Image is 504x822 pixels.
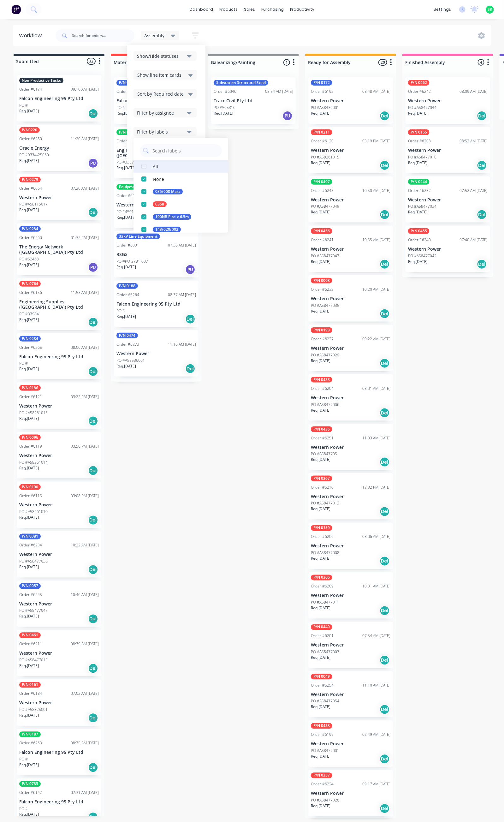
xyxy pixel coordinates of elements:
[19,564,39,570] p: Req. [DATE]
[185,364,195,374] div: Del
[71,493,99,499] div: 03:08 PM [DATE]
[408,89,431,94] div: Order #6242
[311,287,334,292] div: Order #6233
[116,283,138,289] div: P/N 0188
[380,358,390,368] div: Del
[311,303,339,308] p: PO #A58477035
[17,531,101,578] div: P/N 0081Order #623410:22 AM [DATE]Western PowerPO #A58477036Req.[DATE]Del
[17,680,101,726] div: P/N 0161Order #618407:02 AM [DATE]Western PowerPO #A58325001Req.[DATE]Del
[19,453,99,458] p: Western Power
[116,252,196,257] p: RSGx
[311,575,332,581] div: P/N 0366
[19,186,42,191] div: Order #6064
[153,227,181,232] div: 143/020/002
[308,226,393,272] div: P/N 0456Order #624110:35 AM [DATE]Western PowerPO #A58477043Req.[DATE]Del
[116,314,136,319] p: Req. [DATE]
[19,195,99,200] p: Western Power
[460,188,488,194] div: 07:52 AM [DATE]
[460,237,488,243] div: 07:40 AM [DATE]
[311,584,334,589] div: Order #6209
[311,129,332,135] div: P/N 0211
[19,394,42,400] div: Order #6121
[311,179,332,185] div: P/N 0407
[19,317,39,323] p: Req. [DATE]
[362,683,390,688] div: 11:10 AM [DATE]
[116,264,136,270] p: Req. [DATE]
[311,506,330,512] p: Req. [DATE]
[137,110,185,116] div: Filter by assignee
[311,426,332,432] div: P/N 0435
[408,197,488,203] p: Western Power
[311,336,334,342] div: Order #6227
[380,655,390,665] div: Del
[137,91,184,97] span: Sort by Required date
[137,53,185,59] div: Show/Hide statuses
[460,89,488,94] div: 08:09 AM [DATE]
[19,354,99,360] p: Falcon Engineering 95 Pty Ltd
[311,352,339,358] p: PO #A58477029
[406,226,490,272] div: P/N 0455Order #624007:40 AM [DATE]Western PowerPO #A58477042Req.[DATE]Del
[19,366,39,372] p: Req. [DATE]
[116,342,139,347] div: Order #6273
[19,226,41,232] div: P/N 0284
[116,148,196,158] p: Engineering Supplies ([GEOGRAPHIC_DATA]) Pty Ltd
[88,262,98,272] div: PU
[145,32,165,39] span: Assembly
[408,98,488,104] p: Western Power
[19,658,48,663] p: PO #A58477013
[308,325,393,371] div: P/N 0193Order #622709:22 AM [DATE]Western PowerPO #A58477029Req.[DATE]Del
[362,584,390,589] div: 10:31 AM [DATE]
[311,105,339,110] p: PO #A58436001
[311,544,390,549] p: Western Power
[168,342,196,347] div: 11:16 AM [DATE]
[311,633,334,639] div: Order #6201
[185,265,195,275] div: PU
[362,633,390,639] div: 07:54 AM [DATE]
[116,308,125,314] p: PO #
[311,237,334,243] div: Order #6241
[19,509,48,515] p: PO #A58261010
[362,287,390,292] div: 10:20 AM [DATE]
[19,96,99,101] p: Falcon Engineering 95 Pty Ltd
[19,515,39,521] p: Req. [DATE]
[88,416,98,426] div: Del
[71,641,99,647] div: 08:39 AM [DATE]
[19,281,41,287] div: P/N 0764
[116,129,138,135] div: P/N 0785
[477,160,487,170] div: Del
[19,435,41,440] div: P/N 0096
[477,259,487,269] div: Del
[116,80,138,86] div: P/N 0277
[153,189,183,194] div: 035/008 Mast
[19,152,49,158] p: PO #9374-25060
[19,559,48,564] p: PO #A58477036
[362,138,390,144] div: 03:19 PM [DATE]
[116,98,196,104] p: Falcon Engineering 95 Pty Ltd
[88,515,98,525] div: Del
[19,641,42,647] div: Order #6211
[311,110,330,116] p: Req. [DATE]
[362,89,390,94] div: 08:48 AM [DATE]
[19,534,41,539] div: P/N 0081
[116,110,136,116] p: Req. [DATE]
[19,614,39,619] p: Req. [DATE]
[308,572,393,619] div: P/N 0366Order #620910:31 AM [DATE]Western PowerPO #A58477011Req.[DATE]Del
[19,127,40,133] div: P/N0220
[214,98,293,104] p: Tracc Civil Pty Ltd
[19,403,99,409] p: Western Power
[362,188,390,194] div: 10:50 AM [DATE]
[380,309,390,319] div: Del
[408,129,430,135] div: P/N 0165
[19,345,42,350] div: Order #6265
[17,333,101,380] div: P/N 0284Order #626508:06 AM [DATE]Falcon Engineering 95 Pty LtdPO #Req.[DATE]Del
[311,259,330,265] p: Req. [DATE]
[19,503,99,508] p: Western Power
[362,237,390,243] div: 10:35 AM [DATE]
[311,188,334,194] div: Order #6248
[311,148,390,153] p: Western Power
[19,592,42,598] div: Order #6245
[116,209,147,215] p: PO #4501176608
[116,358,145,363] p: PO #A58536001
[19,493,42,499] div: Order #6115
[19,663,39,669] p: Req. [DATE]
